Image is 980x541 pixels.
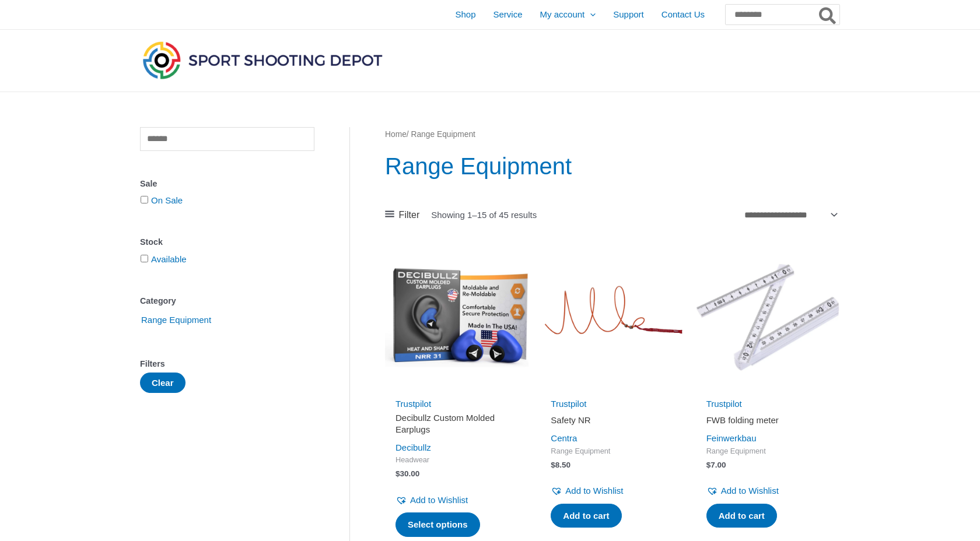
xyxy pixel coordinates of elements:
[410,495,468,505] span: Add to Wishlist
[395,469,419,478] bdi: 30.00
[399,206,420,224] span: Filter
[551,447,673,456] span: Range Equipment
[706,447,829,456] span: Range Equipment
[385,130,407,139] a: Home
[395,412,518,440] a: Decibullz Custom Molded Earplugs
[706,399,742,409] a: Trustpilot
[395,442,431,452] a: Decibullz
[395,412,518,435] h2: Decibullz Custom Molded Earplugs
[740,206,839,223] select: Shop order
[551,483,623,499] a: Add to Wishlist
[551,461,570,469] bdi: 8.50
[140,234,314,251] div: Stock
[551,399,586,409] a: Trustpilot
[706,483,779,499] a: Add to Wishlist
[696,245,839,389] img: FWB folding meter
[551,414,673,430] a: Safety NR
[141,196,148,203] input: On Sale
[706,414,829,426] h2: FWB folding meter
[141,255,148,262] input: Available
[140,373,185,393] button: Clear
[706,433,757,443] a: Feinwerkbau
[395,455,518,465] span: Headwear
[551,433,577,443] a: Centra
[395,492,468,508] a: Add to Wishlist
[706,504,777,528] a: Add to cart: “FWB folding meter”
[706,461,726,469] bdi: 7.00
[140,293,314,310] div: Category
[551,461,555,469] span: $
[431,210,537,219] p: Showing 1–15 of 45 results
[385,206,419,224] a: Filter
[140,175,314,192] div: Sale
[140,310,212,330] span: Range Equipment
[540,245,684,389] img: Safety NR
[151,254,187,264] a: Available
[395,469,400,478] span: $
[140,38,385,82] img: Sport Shooting Depot
[385,245,528,389] img: Decibullz Custom Molded Earplugs
[140,356,314,373] div: Filters
[140,314,212,324] a: Range Equipment
[721,486,779,496] span: Add to Wishlist
[551,414,673,426] h2: Safety NR
[151,195,183,205] a: On Sale
[385,150,839,182] h1: Range Equipment
[395,512,480,537] a: Select options for “Decibullz Custom Molded Earplugs”
[817,5,839,24] button: Search
[395,399,431,409] a: Trustpilot
[385,127,839,142] nav: Breadcrumb
[706,461,711,469] span: $
[706,414,829,430] a: FWB folding meter
[551,504,621,528] a: Add to cart: “Safety NR”
[565,486,623,496] span: Add to Wishlist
